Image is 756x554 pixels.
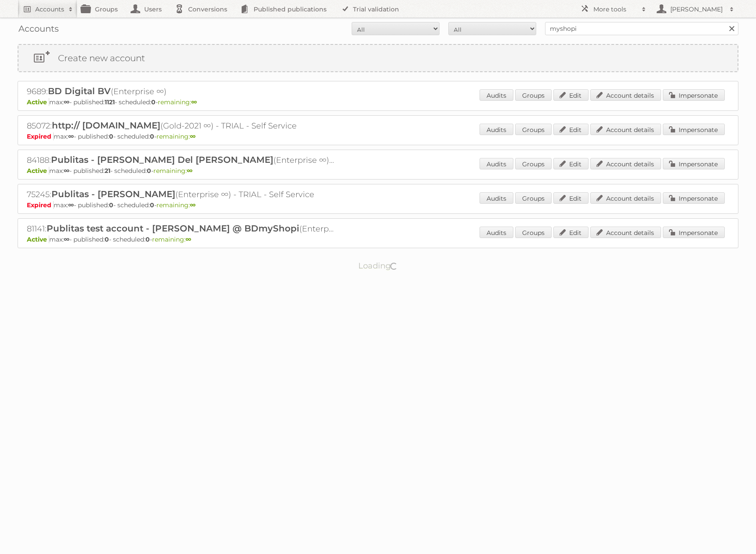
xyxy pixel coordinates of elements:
[51,154,273,165] span: Publitas - [PERSON_NAME] Del [PERSON_NAME]
[150,201,154,209] strong: 0
[480,158,513,169] a: Audits
[27,98,729,106] p: max: - published: - scheduled: -
[64,98,69,106] strong: ∞
[27,167,49,175] span: Active
[553,124,589,135] a: Edit
[27,201,54,209] span: Expired
[663,227,725,238] a: Impersonate
[515,124,552,135] a: Groups
[52,120,160,131] span: http:// [DOMAIN_NAME]
[553,158,589,169] a: Edit
[590,89,661,101] a: Account details
[18,45,738,71] a: Create new account
[51,189,175,199] span: Publitas - [PERSON_NAME]
[590,192,661,204] a: Account details
[515,227,552,238] a: Groups
[480,89,513,101] a: Audits
[480,227,513,238] a: Audits
[515,192,552,204] a: Groups
[663,124,725,135] a: Impersonate
[27,235,729,243] p: max: - published: - scheduled: -
[151,98,156,106] strong: 0
[105,98,115,106] strong: 1121
[145,235,150,243] strong: 0
[48,86,111,96] span: BD Digital BV
[153,167,193,175] span: remaining:
[27,167,729,175] p: max: - published: - scheduled: -
[27,235,49,243] span: Active
[27,120,334,132] h2: 85072: (Gold-2021 ∞) - TRIAL - Self Service
[590,227,661,238] a: Account details
[68,201,74,209] strong: ∞
[109,132,113,140] strong: 0
[27,154,334,166] h2: 84188: (Enterprise ∞) - TRIAL - Self Service
[27,201,729,209] p: max: - published: - scheduled: -
[668,5,725,14] h2: [PERSON_NAME]
[47,223,299,234] span: Publitas test account - [PERSON_NAME] @ BDmyShopi
[553,89,589,101] a: Edit
[480,192,513,204] a: Audits
[663,158,725,169] a: Impersonate
[27,189,334,200] h2: 75245: (Enterprise ∞) - TRIAL - Self Service
[553,192,589,204] a: Edit
[663,192,725,204] a: Impersonate
[27,132,729,140] p: max: - published: - scheduled: -
[27,132,54,140] span: Expired
[152,235,191,243] span: remaining:
[515,89,552,101] a: Groups
[105,167,110,175] strong: 21
[35,5,64,14] h2: Accounts
[331,257,426,275] p: Loading
[27,86,334,97] h2: 9689: (Enterprise ∞)
[190,132,196,140] strong: ∞
[150,132,154,140] strong: 0
[590,158,661,169] a: Account details
[156,132,196,140] span: remaining:
[515,158,552,169] a: Groups
[663,89,725,101] a: Impersonate
[156,201,196,209] span: remaining:
[187,167,193,175] strong: ∞
[105,235,109,243] strong: 0
[480,124,513,135] a: Audits
[590,124,661,135] a: Account details
[147,167,151,175] strong: 0
[64,167,69,175] strong: ∞
[64,235,69,243] strong: ∞
[68,132,74,140] strong: ∞
[593,5,637,14] h2: More tools
[27,223,334,235] h2: 81141: (Enterprise ∞) - TRIAL - Self Service
[191,98,197,106] strong: ∞
[158,98,197,106] span: remaining:
[553,227,589,238] a: Edit
[109,201,113,209] strong: 0
[27,98,49,106] span: Active
[190,201,196,209] strong: ∞
[185,235,191,243] strong: ∞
